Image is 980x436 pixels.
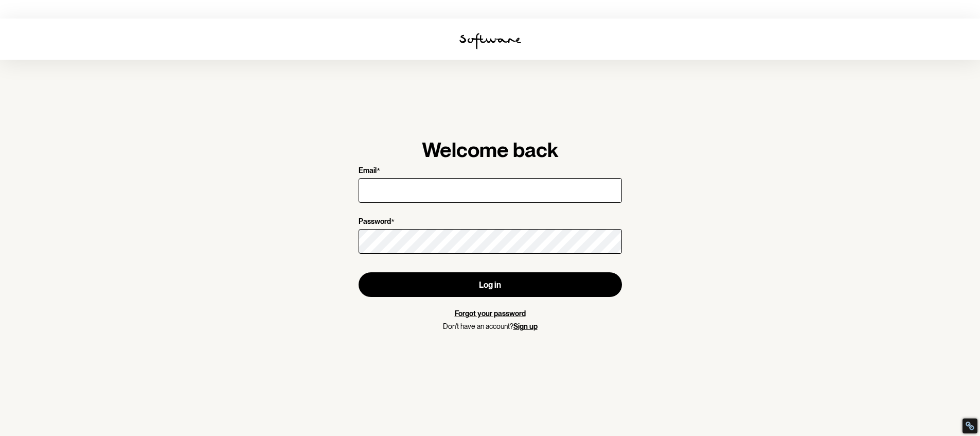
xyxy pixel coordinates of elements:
[459,33,521,49] img: software logo
[965,421,975,431] div: Restore Info Box &#10;&#10;NoFollow Info:&#10; META-Robots NoFollow: &#09;false&#10; META-Robots ...
[359,166,377,176] p: Email
[455,309,526,318] a: Forgot your password
[359,322,622,331] p: Don't have an account?
[513,322,538,330] a: Sign up
[359,217,391,227] p: Password
[359,137,622,162] h1: Welcome back
[359,272,622,297] button: Log in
